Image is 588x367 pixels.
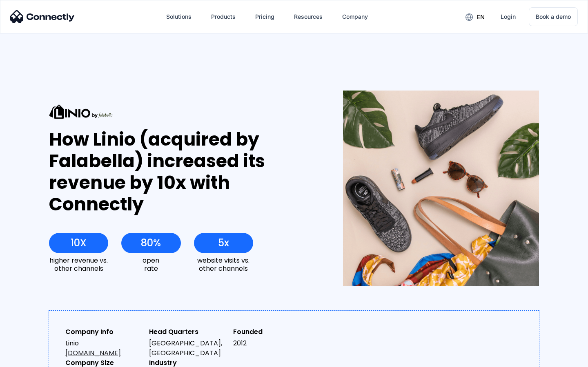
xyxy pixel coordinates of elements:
img: Connectly Logo [10,10,75,23]
a: Pricing [249,7,281,27]
div: 5x [218,237,229,249]
aside: Language selected: English [8,353,49,364]
a: Book a demo [529,7,578,26]
div: Resources [294,11,323,22]
a: [DOMAIN_NAME] [65,348,121,358]
div: website visits vs. other channels [194,256,253,272]
ul: Language list [16,353,49,364]
div: Pricing [255,11,274,22]
div: How Linio (acquired by Falabella) increased its revenue by 10x with Connectly [49,129,313,215]
div: [GEOGRAPHIC_DATA], [GEOGRAPHIC_DATA] [149,338,226,358]
div: Login [501,11,516,22]
div: Founded [233,327,310,337]
div: open rate [121,256,180,272]
div: 10X [71,237,87,249]
div: Company [342,11,368,22]
div: en [477,11,485,23]
div: Linio [65,338,143,358]
div: 2012 [233,338,310,348]
div: Solutions [166,11,192,22]
div: Company Info [65,327,143,337]
a: Login [494,7,522,27]
div: 80% [141,237,161,249]
div: higher revenue vs. other channels [49,256,108,272]
div: Products [211,11,236,22]
div: Head Quarters [149,327,226,337]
